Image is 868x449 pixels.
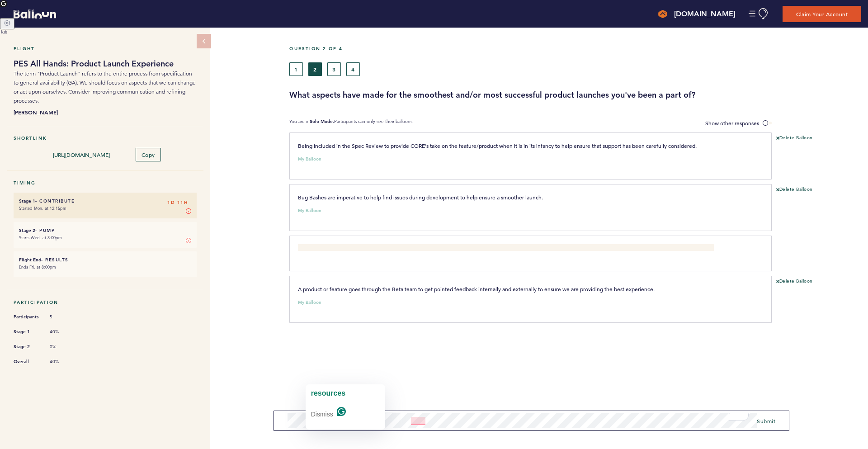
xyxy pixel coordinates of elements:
[298,157,321,161] small: My Balloon
[298,142,697,149] span: Being included in the Spec Review to provide CORE's take on the feature/product when it is in its...
[14,180,197,186] h5: Timing
[19,257,191,263] h6: - Results
[757,416,775,425] button: Submit
[19,205,66,211] time: Started Mon. at 12:15pm
[19,227,35,233] small: Stage 2
[50,314,77,320] span: 5
[19,198,191,204] h6: - Contribute
[776,278,813,285] button: Delete Balloon
[298,194,543,201] span: Bug Bashes are imperative to help find issues during development to help ensure a smoother launch.
[298,245,486,252] span: When all issues are resolved prior and resources are accessible before launch.
[14,312,41,321] span: Participants
[50,329,77,335] span: 40%
[298,300,321,305] small: My Balloon
[289,118,414,128] p: You are in Participants can only see their balloons.
[19,227,191,233] h6: - Pump
[14,299,197,305] h5: Participation
[19,257,41,263] small: Flight End
[14,70,196,104] span: The term "Product Launch" refers to the entire process from specification to general availability...
[14,135,197,141] h5: Shortlink
[14,46,197,52] h5: Flight
[298,285,655,293] span: A product or feature goes through the Beta team to get pointed feedback internally and externally...
[14,327,41,336] span: Stage 1
[14,108,197,117] b: [PERSON_NAME]
[308,62,322,76] button: 2
[327,62,341,76] button: 3
[705,119,759,127] span: Show other responses
[14,357,41,366] span: Overall
[19,235,62,241] time: Starts Wed. at 8:00pm
[19,198,35,204] small: Stage 1
[167,198,188,207] span: 1D 11H
[289,62,303,76] button: 1
[346,62,360,76] button: 4
[289,90,861,100] h3: What aspects have made for the smoothest and/or most successful product launches you've been a pa...
[14,58,197,69] h1: PES All Hands: Product Launch Experience
[289,46,861,52] h5: Question 2 of 4
[310,118,334,124] b: Solo Mode.
[19,264,56,270] time: Ends Fri. at 8:00pm
[50,344,77,350] span: 0%
[288,413,757,428] textarea: To enrich screen reader interactions, please activate Accessibility in Grammarly extension settings
[136,148,161,161] button: Copy
[14,342,41,351] span: Stage 2
[142,151,155,158] span: Copy
[50,359,77,365] span: 40%
[757,417,775,425] span: Submit
[298,208,321,213] small: My Balloon
[776,135,813,142] button: Delete Balloon
[776,186,813,194] button: Delete Balloon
